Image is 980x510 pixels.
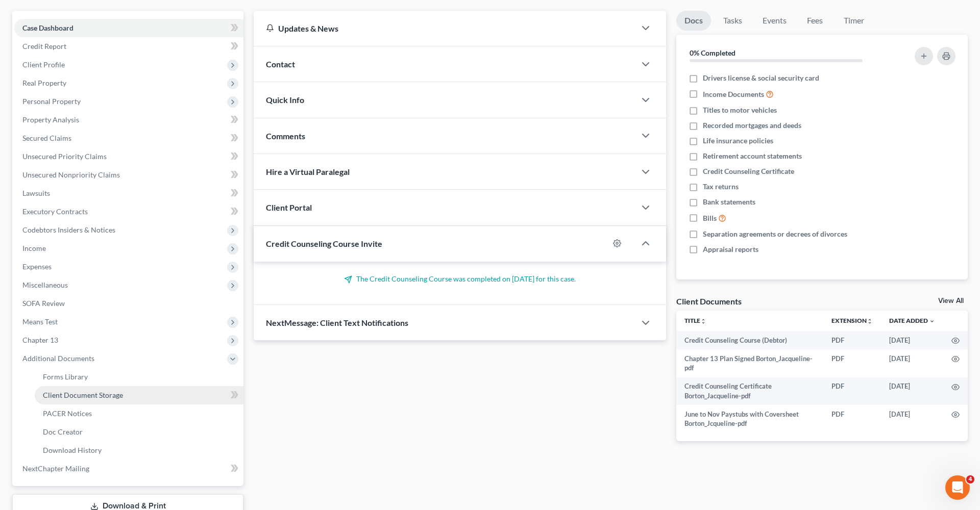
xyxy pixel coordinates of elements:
[703,136,773,146] span: Life insurance policies
[881,331,943,349] td: [DATE]
[676,349,823,377] td: Chapter 13 Plan Signed Borton_Jacqueline-pdf
[22,170,120,179] span: Unsecured Nonpriority Claims
[690,48,736,57] strong: 0% Completed
[43,446,102,454] span: Download History
[703,120,801,131] span: Recorded mortgages and deeds
[266,23,623,34] div: Updates & News
[831,317,873,324] a: Extensionunfold_more
[35,441,243,460] a: Download History
[35,368,243,386] a: Forms Library
[35,423,243,441] a: Doc Creator
[823,405,881,433] td: PDF
[22,115,79,124] span: Property Analysis
[867,318,873,324] i: unfold_more
[703,229,847,239] span: Separation agreements or decrees of divorces
[754,11,795,31] a: Events
[22,42,66,50] span: Credit Report
[22,262,52,271] span: Expenses
[676,11,711,31] a: Docs
[881,349,943,377] td: [DATE]
[266,131,305,141] span: Comments
[266,59,295,69] span: Contact
[684,317,706,324] a: Titleunfold_more
[823,349,881,377] td: PDF
[22,336,58,344] span: Chapter 13
[43,409,92,418] span: PACER Notices
[703,182,739,192] span: Tax returns
[703,73,819,83] span: Drivers license & social security card
[266,202,312,212] span: Client Portal
[823,377,881,405] td: PDF
[881,377,943,405] td: [DATE]
[22,134,71,142] span: Secured Claims
[703,151,802,161] span: Retirement account statements
[22,317,58,326] span: Means Test
[266,95,304,105] span: Quick Info
[14,202,243,221] a: Executory Contracts
[889,317,935,324] a: Date Added expand_more
[715,11,750,31] a: Tasks
[22,464,89,473] span: NextChapter Mailing
[703,166,794,176] span: Credit Counseling Certificate
[43,391,123,399] span: Client Document Storage
[700,318,706,324] i: unfold_more
[22,60,65,69] span: Client Profile
[266,167,350,176] span: Hire a Virtual Paralegal
[22,244,46,252] span: Income
[966,475,974,483] span: 4
[22,97,81,106] span: Personal Property
[676,377,823,405] td: Credit Counseling Certificate Borton_Jacqueline-pdf
[703,89,764,99] span: Income Documents
[14,37,243,56] a: Credit Report
[22,79,66,87] span: Real Property
[14,147,243,166] a: Unsecured Priority Claims
[14,129,243,147] a: Secured Claims
[703,213,717,223] span: Bills
[703,197,755,207] span: Bank statements
[43,372,88,381] span: Forms Library
[22,152,107,161] span: Unsecured Priority Claims
[14,184,243,202] a: Lawsuits
[22,354,94,363] span: Additional Documents
[676,296,742,307] div: Client Documents
[676,405,823,433] td: June to Nov Paystubs with Coversheet Borton_Jcqueline-pdf
[676,331,823,349] td: Credit Counseling Course (Debtor)
[35,386,243,404] a: Client Document Storage
[14,166,243,184] a: Unsecured Nonpriority Claims
[14,19,243,37] a: Case Dashboard
[703,244,758,254] span: Appraisal reports
[22,207,88,216] span: Executory Contracts
[929,318,935,324] i: expand_more
[266,274,654,284] p: The Credit Counseling Course was completed on [DATE] for this case.
[43,427,83,436] span: Doc Creator
[938,297,964,304] a: View All
[14,294,243,313] a: SOFA Review
[945,475,970,500] iframe: Intercom live chat
[14,111,243,129] a: Property Analysis
[22,23,73,32] span: Case Dashboard
[35,404,243,423] a: PACER Notices
[22,189,50,197] span: Lawsuits
[22,280,68,289] span: Miscellaneous
[14,460,243,478] a: NextChapter Mailing
[266,318,408,327] span: NextMessage: Client Text Notifications
[836,11,872,31] a: Timer
[799,11,831,31] a: Fees
[823,331,881,349] td: PDF
[266,239,382,248] span: Credit Counseling Course Invite
[881,405,943,433] td: [DATE]
[22,299,65,308] span: SOFA Review
[703,105,777,115] span: Titles to motor vehicles
[22,225,115,234] span: Codebtors Insiders & Notices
